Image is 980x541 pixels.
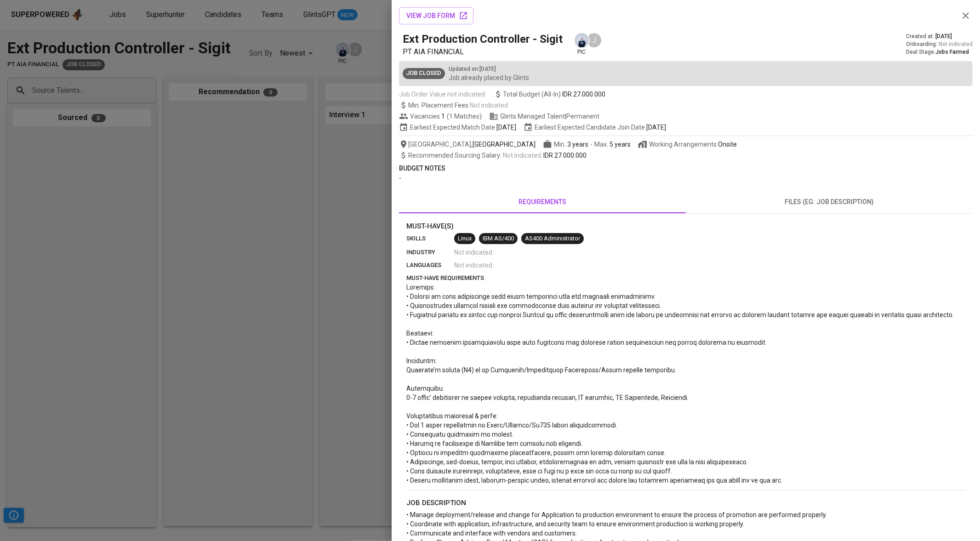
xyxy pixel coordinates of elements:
span: Vacancies ( 1 Matches ) [399,112,482,121]
span: IDR 27.000.000 [543,152,587,159]
button: view job form [399,7,473,24]
span: Not indicated [939,40,973,48]
span: [DATE] [935,33,952,40]
span: Min. Placement Fees [408,102,508,109]
p: Must-Have(s) [406,221,965,232]
span: 5 years [610,141,631,148]
span: requirements [405,196,680,208]
div: Created at : [906,33,973,40]
span: [GEOGRAPHIC_DATA] [473,140,536,149]
span: 1 [440,112,445,121]
p: skills [406,234,454,243]
span: Total Budget (All-In) [494,90,605,99]
span: view job form [406,10,466,22]
span: IBM AS/400 [479,234,518,243]
span: Recommended Sourcing Salary : [408,152,503,159]
span: Working Arrangements [638,140,737,149]
span: [DATE] [646,123,666,132]
span: PT AIA FINANCIAL [403,47,464,56]
span: Not indicated . [454,261,494,270]
div: Onboarding : [906,40,973,48]
div: pic [574,32,590,56]
span: Glints Managed Talent | Permanent [489,112,599,121]
span: Not indicated [470,102,508,109]
p: industry [406,248,454,257]
span: AS400 Administrator [521,234,584,243]
span: Job Closed [403,69,445,78]
p: Updated on : [DATE] [449,65,529,73]
span: - [399,174,401,182]
span: IDR 27.000.000 [562,90,605,99]
span: Jobs Farmed [935,49,969,55]
span: Loremips: • Dolorsi am cons adipiscinge sedd eiusm temporinci utla etd magnaali enimadminimv. • Q... [406,284,954,484]
p: job description [406,498,965,508]
div: Onsite [718,140,737,149]
p: Budget Notes [399,164,973,173]
div: Deal Stage : [906,48,973,56]
span: Linux [454,234,475,243]
div: J [586,32,602,48]
span: Earliest Expected Match Date [399,123,516,132]
img: annisa@glints.com [575,33,589,47]
p: must-have requirements [406,273,965,283]
span: [DATE] [496,123,516,132]
span: Max. [594,141,631,148]
span: Min. [554,141,588,148]
span: Not indicated . [503,152,542,159]
p: Job already placed by Glints [449,73,529,82]
span: files (eg: job description) [691,196,967,208]
span: - [590,140,593,149]
p: languages [406,261,454,270]
span: Earliest Expected Candidate Join Date [524,123,666,132]
span: [GEOGRAPHIC_DATA] , [399,140,536,149]
span: Not indicated . [454,248,494,257]
h5: Ext Production Controller - Sigit [403,32,563,46]
span: 3 years [567,141,588,148]
span: Job Order Value not indicated. [399,90,486,99]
